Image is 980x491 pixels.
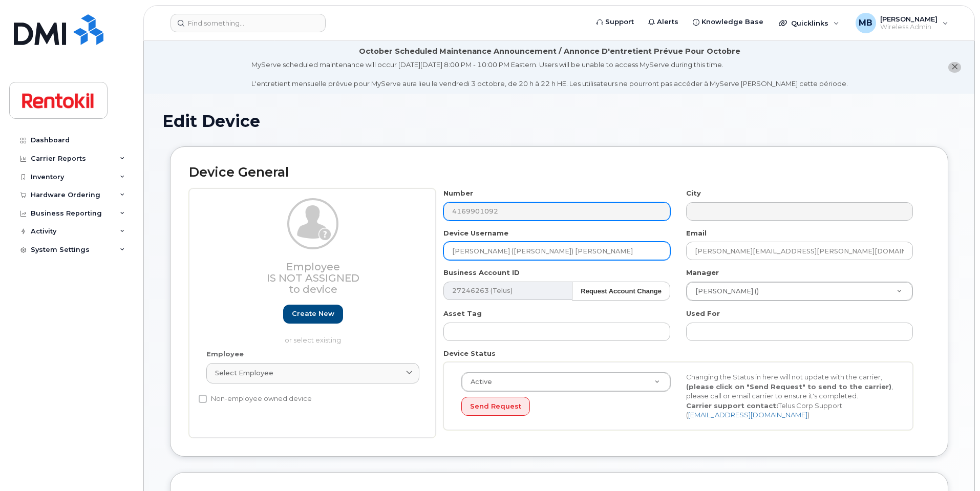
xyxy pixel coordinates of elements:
[686,188,701,198] label: City
[199,393,312,405] label: Non-employee owned device
[686,268,719,277] label: Manager
[289,283,337,295] span: to device
[572,282,670,301] button: Request Account Change
[443,349,496,358] label: Device Status
[206,349,244,359] label: Employee
[443,228,508,238] label: Device Username
[686,228,707,238] label: Email
[206,363,419,383] a: Select employee
[581,287,662,295] strong: Request Account Change
[462,373,670,391] a: Active
[206,335,419,345] p: or select existing
[689,287,759,296] span: [PERSON_NAME] ()
[686,382,891,391] strong: (please click on "Send Request" to send to the carrier)
[948,62,961,73] button: close notification
[162,112,956,130] h1: Edit Device
[686,309,720,318] label: Used For
[199,395,207,403] input: Non-employee owned device
[688,411,807,419] a: [EMAIL_ADDRESS][DOMAIN_NAME]
[206,261,419,295] h3: Employee
[251,60,848,89] div: MyServe scheduled maintenance will occur [DATE][DATE] 8:00 PM - 10:00 PM Eastern. Users will be u...
[687,282,912,301] a: [PERSON_NAME] ()
[359,46,740,57] div: October Scheduled Maintenance Announcement / Annonce D'entretient Prévue Pour Octobre
[283,305,343,324] a: Create new
[443,188,473,198] label: Number
[461,397,530,416] button: Send Request
[267,272,359,284] span: Is not assigned
[443,309,482,318] label: Asset Tag
[189,165,929,180] h2: Device General
[215,368,273,378] span: Select employee
[678,372,903,420] div: Changing the Status in here will not update with the carrier, , please call or email carrier to e...
[686,401,778,410] strong: Carrier support contact:
[464,377,492,387] span: Active
[443,268,520,277] label: Business Account ID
